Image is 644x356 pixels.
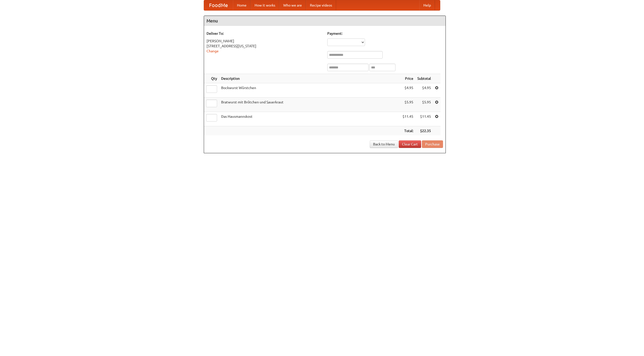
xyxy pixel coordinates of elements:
[219,83,400,98] td: Bockwurst Würstchen
[415,74,433,83] th: Subtotal
[422,140,443,148] button: Purchase
[370,140,398,148] a: Back to Menu
[219,112,400,126] td: Das Hausmannskost
[400,83,415,98] td: $4.95
[400,98,415,112] td: $5.95
[419,0,435,10] a: Help
[207,44,322,49] div: [STREET_ADDRESS][US_STATE]
[251,0,279,10] a: How it works
[400,112,415,126] td: $11.45
[399,140,421,148] a: Clear Cart
[207,49,219,53] a: Change
[204,74,219,83] th: Qty
[233,0,251,10] a: Home
[219,74,400,83] th: Description
[207,31,322,36] h5: Deliver To:
[204,0,233,10] a: FoodMe
[219,98,400,112] td: Bratwurst mit Brötchen und Sauerkraut
[415,83,433,98] td: $4.95
[415,126,433,136] th: $22.35
[400,126,415,136] th: Total:
[415,98,433,112] td: $5.95
[279,0,306,10] a: Who we are
[415,112,433,126] td: $11.45
[204,16,446,26] h4: Menu
[327,31,443,36] h5: Payment:
[400,74,415,83] th: Price
[306,0,336,10] a: Recipe videos
[207,38,322,44] div: [PERSON_NAME]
